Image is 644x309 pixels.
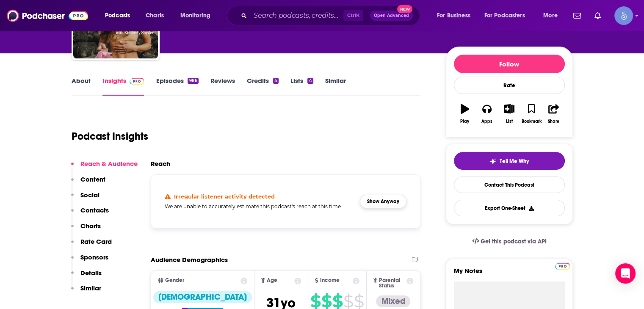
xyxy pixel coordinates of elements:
[7,8,88,24] img: Podchaser - Follow, Share and Rate Podcasts
[153,291,252,303] div: [DEMOGRAPHIC_DATA]
[80,269,102,277] p: Details
[454,200,565,216] button: Export One-Sheet
[548,119,559,124] div: Share
[460,119,469,124] div: Play
[489,158,496,165] img: tell me why sparkle
[570,8,584,23] a: Show notifications dropdown
[479,9,537,22] button: open menu
[481,238,546,245] span: Get this podcast via API
[151,160,170,168] h2: Reach
[80,191,100,199] p: Social
[71,191,100,207] button: Social
[307,78,313,84] div: 4
[174,193,275,200] h4: Irregular listener activity detected
[614,6,633,25] span: Logged in as Spiral5-G1
[80,206,109,214] p: Contacts
[332,295,343,308] span: $
[520,99,542,129] button: Bookmark
[151,256,228,264] h2: Audience Demographics
[235,6,428,25] div: Search podcasts, credits, & more...
[521,119,541,124] div: Bookmark
[80,253,108,261] p: Sponsors
[71,222,101,237] button: Charts
[374,14,409,18] span: Open Advanced
[397,5,412,13] span: New
[165,203,354,210] h5: We are unable to accurately estimate this podcast's reach at this time.
[72,77,91,96] a: About
[354,295,364,308] span: $
[310,295,321,308] span: $
[71,284,101,300] button: Similar
[290,77,313,96] a: Lists4
[498,99,520,129] button: List
[71,237,112,253] button: Rate Card
[80,160,138,168] p: Reach & Audience
[465,231,553,252] a: Get this podcast via API
[591,8,604,23] a: Show notifications dropdown
[476,99,498,129] button: Apps
[247,77,279,96] a: Credits4
[437,10,470,22] span: For Business
[484,10,525,22] span: For Podcasters
[543,10,558,22] span: More
[376,295,410,307] div: Mixed
[165,278,184,283] span: Gender
[174,9,221,22] button: open menu
[454,77,565,94] div: Rate
[454,177,565,193] a: Contact This Podcast
[80,237,112,246] p: Rate Card
[105,10,130,22] span: Podcasts
[267,278,277,283] span: Age
[370,11,413,21] button: Open AdvancedNew
[454,99,476,129] button: Play
[614,6,633,25] img: User Profile
[71,175,105,191] button: Content
[343,295,353,308] span: $
[481,119,492,124] div: Apps
[130,78,144,85] img: Podchaser Pro
[542,99,564,129] button: Share
[71,269,102,284] button: Details
[555,262,570,270] a: Pro website
[156,77,198,96] a: Episodes986
[320,278,340,283] span: Income
[72,130,148,143] h1: Podcast Insights
[180,10,210,22] span: Monitoring
[360,195,406,208] button: Show Anyway
[188,78,198,84] div: 986
[454,152,565,170] button: tell me why sparkleTell Me Why
[614,6,633,25] button: Show profile menu
[71,206,109,222] button: Contacts
[325,77,346,96] a: Similar
[140,9,169,22] a: Charts
[80,222,101,230] p: Charts
[273,78,279,84] div: 4
[615,263,636,284] div: Open Intercom Messenger
[210,77,235,96] a: Reviews
[555,263,570,270] img: Podchaser Pro
[250,9,343,22] input: Search podcasts, credits, & more...
[500,158,529,165] span: Tell Me Why
[454,267,565,281] label: My Notes
[506,119,513,124] div: List
[343,10,363,21] span: Ctrl K
[146,10,164,22] span: Charts
[71,160,138,175] button: Reach & Audience
[431,9,481,22] button: open menu
[71,253,108,269] button: Sponsors
[80,175,105,183] p: Content
[321,295,332,308] span: $
[80,284,101,292] p: Similar
[102,77,144,96] a: InsightsPodchaser Pro
[454,55,565,73] button: Follow
[537,9,568,22] button: open menu
[99,9,141,22] button: open menu
[379,278,405,289] span: Parental Status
